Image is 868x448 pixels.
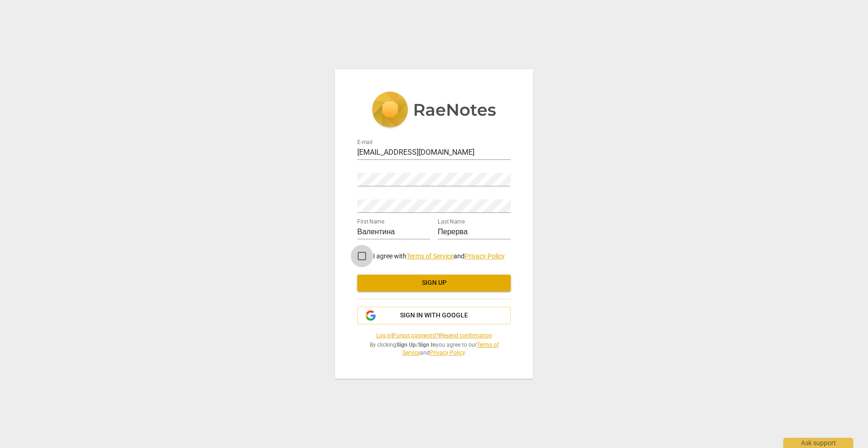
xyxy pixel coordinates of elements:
span: | | [357,332,511,340]
span: Sign up [365,278,503,288]
b: Sign Up [396,342,416,348]
span: Sign in with Google [400,311,468,320]
img: 5ac2273c67554f335776073100b6d88f.svg [372,92,496,130]
a: Privacy Policy [465,252,505,260]
b: Sign In [418,342,436,348]
button: Sign in with Google [357,307,511,324]
a: Privacy Policy [430,349,465,356]
label: First Name [357,219,384,225]
span: I agree with and [373,252,505,260]
label: E-mail [357,140,373,145]
div: Ask support [783,438,853,448]
label: Last Name [438,219,465,225]
a: Resend confirmation [440,332,492,339]
button: Sign up [357,275,511,291]
a: Log in [376,332,392,339]
a: Terms of Service [407,252,454,260]
a: Forgot password? [393,332,439,339]
a: Terms of Service [402,342,499,356]
span: By clicking / you agree to our and . [357,341,511,356]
